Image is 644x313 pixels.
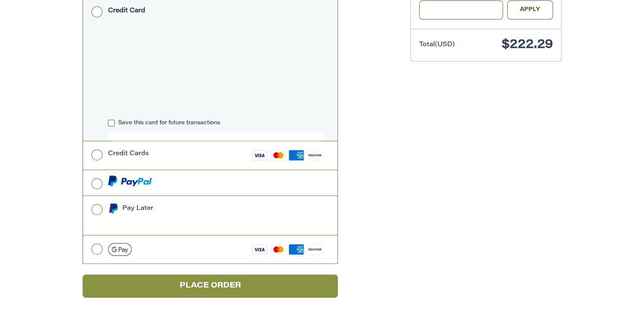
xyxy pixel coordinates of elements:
[419,0,503,20] input: Gift Certificate or Coupon Code
[108,176,152,186] img: PayPal icon
[108,203,119,214] img: Pay Later icon
[108,217,281,224] iframe: PayPal Message 1
[122,201,280,215] div: Pay Later
[108,4,145,18] div: Credit Card
[507,0,553,20] button: Apply
[106,26,327,116] iframe: Secure payment input frame
[108,147,149,161] div: Credit Cards
[108,243,132,256] img: Google Pay icon
[83,274,338,298] button: Place Order
[419,42,455,48] span: Total (USD)
[108,120,325,126] label: Save this card for future transactions
[502,39,553,51] span: $222.29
